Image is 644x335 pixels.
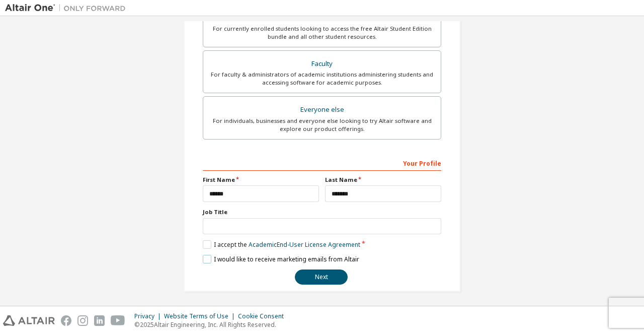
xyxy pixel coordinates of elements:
[5,3,131,13] img: Altair One
[209,71,435,87] div: For faculty & administrators of academic institutions administering students and accessing softwa...
[77,315,88,326] img: instagram.svg
[203,240,360,249] label: I accept the
[203,208,441,216] label: Job Title
[134,320,290,329] p: © 2025 Altair Engineering, Inc. All Rights Reserved.
[3,315,55,326] img: altair_logo.svg
[203,176,319,184] label: First Name
[249,240,360,249] a: Academic End-User License Agreement
[238,312,290,320] div: Cookie Consent
[209,117,435,133] div: For individuals, businesses and everyone else looking to try Altair software and explore our prod...
[209,25,435,41] div: For currently enrolled students looking to access the free Altair Student Edition bundle and all ...
[203,155,441,171] div: Your Profile
[203,255,359,263] label: I would like to receive marketing emails from Altair
[111,315,125,326] img: youtube.svg
[209,103,435,117] div: Everyone else
[134,312,164,320] div: Privacy
[209,57,435,71] div: Faculty
[295,270,348,285] button: Next
[61,315,71,326] img: facebook.svg
[325,176,441,184] label: Last Name
[94,315,105,326] img: linkedin.svg
[164,312,238,320] div: Website Terms of Use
